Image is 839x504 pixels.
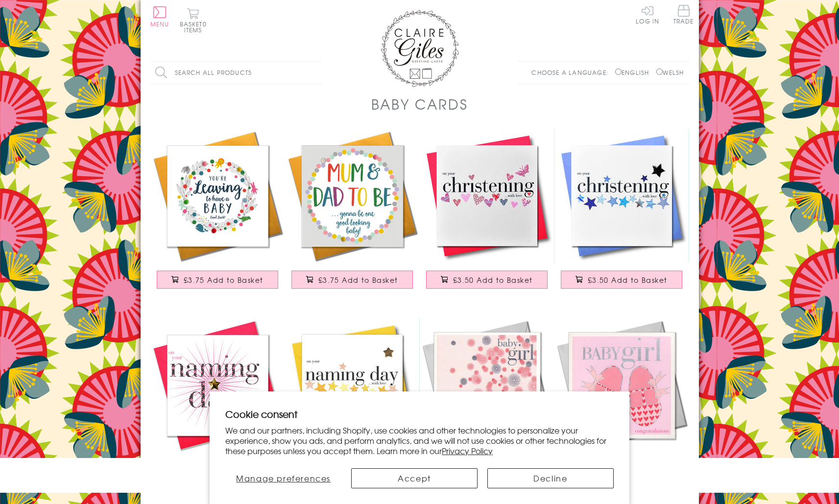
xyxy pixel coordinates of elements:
[285,318,420,488] a: Baby Card, On your naming day with love, Embellished with a padded star £3.50 Add to Basket
[150,129,285,263] img: Baby Card, Flowers, Leaving to Have a Baby Good Luck, Embellished with pompoms
[150,318,285,488] a: Baby Naming Card, Pink Stars, Embellished with a shiny padded star £3.50 Add to Basket
[420,318,554,453] img: Baby Card, Pink Flowers, Baby Girl, Embossed and Foiled text
[371,94,468,114] h1: Baby Cards
[554,129,689,298] a: Baby Christening Card, Blue Stars, Embellished with a padded star £3.50 Add to Basket
[656,68,684,77] label: Welsh
[453,275,533,285] span: £3.50 Add to Basket
[150,20,169,28] span: Menu
[615,69,622,75] input: English
[285,318,420,453] img: Baby Card, On your naming day with love, Embellished with a padded star
[615,68,654,77] label: English
[312,62,322,84] input: Search
[442,445,493,457] a: Privacy Policy
[531,68,613,77] p: Choose a language:
[291,271,413,289] button: £3.75 Add to Basket
[426,271,548,289] button: £3.50 Add to Basket
[554,318,689,488] a: Baby Card, Pink Shoes, Baby Girl, Congratulations, Embossed and Foiled text £3.50 Add to Basket
[285,129,420,298] a: Baby Card, Colour Dots, Mum and Dad to Be Good Luck, Embellished with pompoms £3.75 Add to Basket
[673,5,694,26] a: Trade
[554,318,689,453] img: Baby Card, Pink Shoes, Baby Girl, Congratulations, Embossed and Foiled text
[420,129,554,298] a: Baby Christening Card, Pink Hearts, fabric butterfly Embellished £3.50 Add to Basket
[150,6,169,27] button: Menu
[184,20,207,34] span: 0 items
[225,407,614,421] h2: Cookie consent
[150,129,285,298] a: Baby Card, Flowers, Leaving to Have a Baby Good Luck, Embellished with pompoms £3.75 Add to Basket
[673,5,694,24] span: Trade
[487,468,614,488] button: Decline
[351,468,478,488] button: Accept
[656,69,663,75] input: Welsh
[180,8,207,33] button: Basket0 items
[184,275,264,285] span: £3.75 Add to Basket
[561,271,682,289] button: £3.50 Add to Basket
[236,472,331,484] span: Manage preferences
[588,275,668,285] span: £3.50 Add to Basket
[150,62,322,84] input: Search all products
[157,271,278,289] button: £3.75 Add to Basket
[225,425,614,456] p: We and our partners, including Shopify, use cookies and other technologies to personalize your ex...
[636,5,659,24] a: Log In
[318,275,398,285] span: £3.75 Add to Basket
[381,10,459,87] img: Claire Giles Greetings Cards
[285,129,420,263] img: Baby Card, Colour Dots, Mum and Dad to Be Good Luck, Embellished with pompoms
[420,318,554,488] a: Baby Card, Pink Flowers, Baby Girl, Embossed and Foiled text £3.50 Add to Basket
[225,468,341,488] button: Manage preferences
[420,129,554,263] img: Baby Christening Card, Pink Hearts, fabric butterfly Embellished
[554,129,689,263] img: Baby Christening Card, Blue Stars, Embellished with a padded star
[150,318,285,453] img: Baby Naming Card, Pink Stars, Embellished with a shiny padded star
